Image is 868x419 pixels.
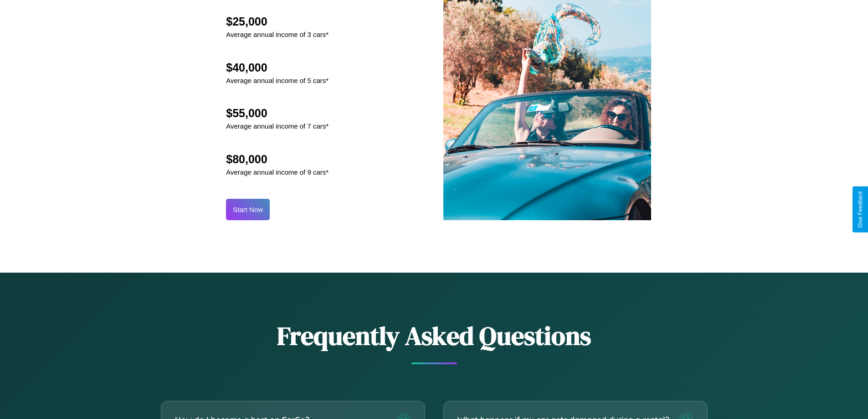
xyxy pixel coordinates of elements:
[226,166,329,178] p: Average annual income of 9 cars*
[226,199,270,220] button: Start Now
[226,153,329,166] h2: $80,000
[226,107,329,120] h2: $55,000
[161,318,708,353] h2: Frequently Asked Questions
[226,120,329,132] p: Average annual income of 7 cars*
[226,28,329,41] p: Average annual income of 3 cars*
[857,191,863,228] div: Give Feedback
[226,15,329,28] h2: $25,000
[226,61,329,74] h2: $40,000
[226,74,329,87] p: Average annual income of 5 cars*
